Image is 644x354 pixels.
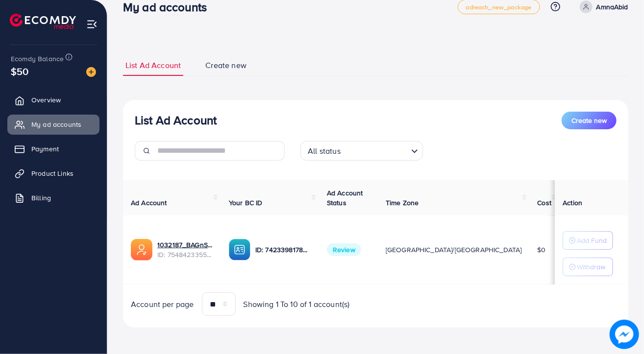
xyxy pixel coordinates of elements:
[125,60,181,71] span: List Ad Account
[538,198,552,208] span: Cost
[31,168,74,178] span: Product Links
[563,198,582,208] span: Action
[131,239,152,260] img: ic-ads-acc.e4c84228.svg
[386,198,419,208] span: Time Zone
[244,299,350,310] span: Showing 1 To 10 of 1 account(s)
[135,113,217,127] h3: List Ad Account
[577,261,605,273] p: Withdraw
[31,144,59,154] span: Payment
[7,188,99,208] a: Billing
[10,14,76,29] img: logo
[327,243,361,256] span: Review
[610,320,639,349] img: image
[7,164,99,183] a: Product Links
[562,112,617,129] button: Create new
[327,188,363,208] span: Ad Account Status
[7,90,99,110] a: Overview
[229,198,263,208] span: Your BC ID
[344,142,407,158] input: Search for option
[11,54,64,64] span: Ecomdy Balance
[466,4,532,10] span: adreach_new_package
[31,119,81,129] span: My ad accounts
[7,139,99,159] a: Payment
[229,239,250,260] img: ic-ba-acc.ded83a64.svg
[157,250,213,260] span: ID: 7548423355114651655
[563,258,613,276] button: Withdraw
[86,19,98,30] img: menu
[300,141,423,161] div: Search for option
[571,116,607,125] span: Create new
[255,244,311,256] p: ID: 7423398178336194577
[205,60,247,71] span: Create new
[306,144,343,158] span: All status
[576,0,628,13] a: AmnaAbid
[86,67,96,77] img: image
[7,115,99,134] a: My ad accounts
[31,193,51,203] span: Billing
[157,240,213,250] a: 1032187_BAGnSOLE_1757504289036
[31,95,61,105] span: Overview
[386,245,522,255] span: [GEOGRAPHIC_DATA]/[GEOGRAPHIC_DATA]
[131,198,167,208] span: Ad Account
[131,299,194,310] span: Account per page
[157,240,213,260] div: <span class='underline'>1032187_BAGnSOLE_1757504289036</span></br>7548423355114651655
[11,64,28,78] span: $50
[596,1,628,13] p: AmnaAbid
